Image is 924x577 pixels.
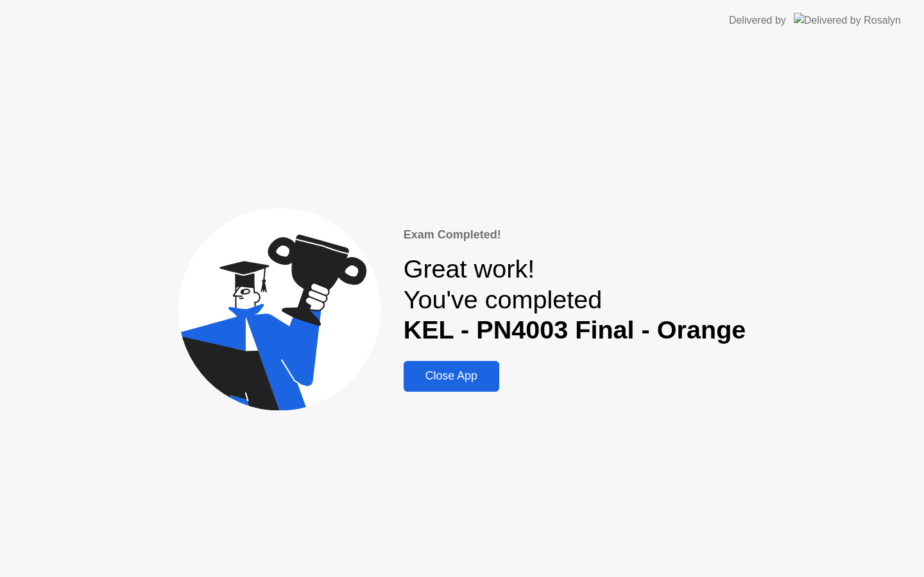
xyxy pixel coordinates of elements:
[404,315,746,344] b: KEL - PN4003 Final - Orange
[407,369,495,383] div: Close App
[404,254,746,346] div: Great work! You've completed
[729,13,786,28] div: Delivered by
[794,13,901,28] img: Delivered by Rosalyn
[404,226,746,244] div: Exam Completed!
[404,361,499,392] button: Close App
